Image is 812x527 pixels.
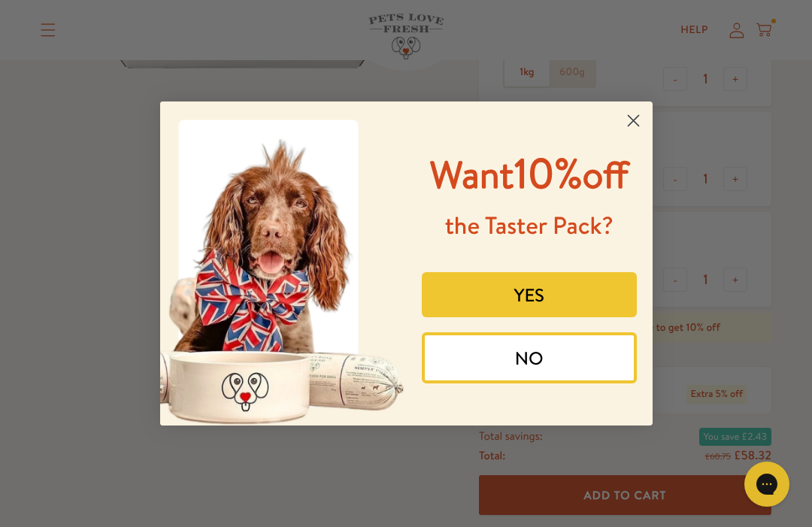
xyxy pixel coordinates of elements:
img: 8afefe80-1ef6-417a-b86b-9520c2248d41.jpeg [160,101,407,426]
button: YES [422,272,637,317]
span: off [582,149,629,201]
span: the Taster Pack? [445,209,614,242]
span: 10% [430,144,629,201]
button: Close dialog [620,108,647,134]
button: NO [422,332,637,383]
iframe: Gorgias live chat messenger [737,456,797,512]
span: Want [430,149,514,201]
